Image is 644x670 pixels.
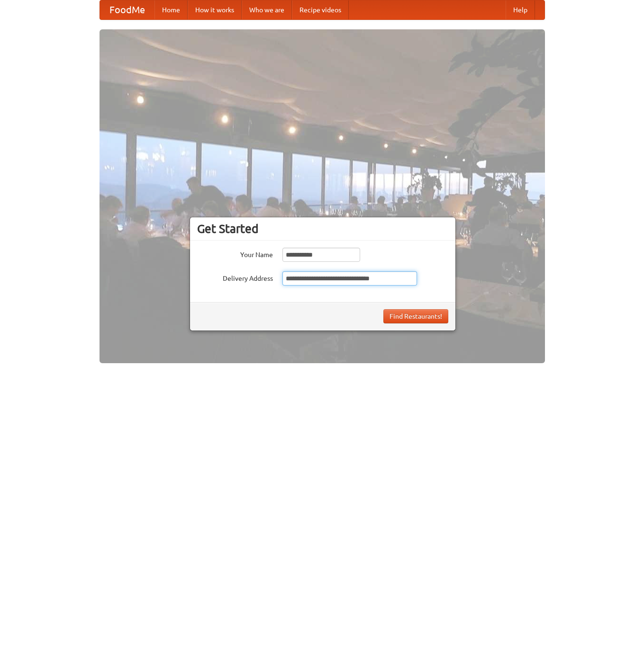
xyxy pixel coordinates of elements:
h3: Get Started [197,222,448,236]
button: Find Restaurants! [383,309,448,323]
a: Recipe videos [292,0,349,19]
a: Home [154,0,188,19]
a: How it works [188,0,242,19]
a: Who we are [242,0,292,19]
a: Help [506,0,535,19]
label: Your Name [197,248,273,259]
label: Delivery Address [197,271,273,283]
a: FoodMe [100,0,154,19]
